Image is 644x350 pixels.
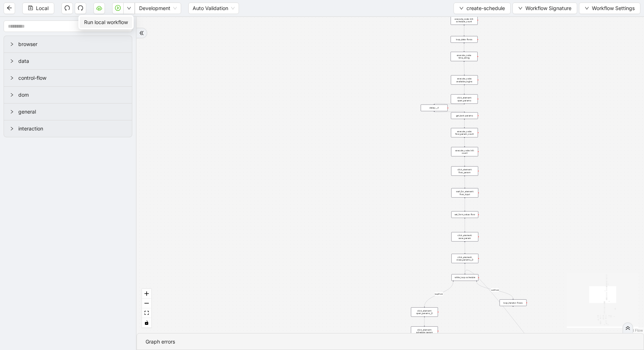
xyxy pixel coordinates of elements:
[624,328,643,332] a: React Flow attribution
[64,5,70,11] span: undo
[451,112,478,119] div: get_text: params
[451,211,478,218] div: set_form_value: flow
[477,281,513,299] g: Edge from while_loop: schedule to loop_iterator: flows
[112,3,124,14] button: play-circle
[10,126,14,131] span: right
[579,3,640,14] button: downWorkflow Settings
[451,147,478,156] div: execute_code: init: count
[142,299,151,308] button: zoom out
[434,103,464,105] g: Edge from click_element: open_params to delay:__4
[10,76,14,80] span: right
[500,299,526,306] div: loop_iterator: flows
[451,95,478,104] div: click_element: open_params
[500,299,526,306] div: loop_iterator: flowsplus-circle
[28,5,33,10] span: save
[451,274,478,281] div: while_loop: schedule
[451,254,478,263] div: click_element: close_params__0
[127,6,131,10] span: down
[451,52,478,61] div: execute_code: time_string
[139,31,144,36] span: double-right
[115,5,121,11] span: play-circle
[18,57,126,65] span: data
[451,128,478,137] div: execute_code: flow_param_count
[146,338,635,346] div: Graph errors
[451,232,478,241] div: click_element: save_param
[421,105,448,111] div: delay:__4
[4,3,15,14] button: arrow-left
[459,6,464,10] span: down
[18,40,126,48] span: browser
[84,18,128,26] span: Run local workflow
[625,326,630,331] span: double-right
[411,307,438,317] div: click_element: open_params__0
[4,103,132,120] div: general
[93,3,105,14] button: cloud-server
[6,5,12,11] span: arrow-left
[18,125,126,133] span: interaction
[454,3,511,14] button: downcreate-schedule
[464,138,465,146] g: Edge from execute_code: flow_param_count to execute_code: init: count
[139,3,177,14] span: Development
[4,87,132,103] div: dom
[61,3,73,14] button: undo
[434,111,464,112] g: Edge from delay:__4 to get_text: params
[451,36,478,43] div: loop_data: flows
[451,15,478,25] div: execute_code: init: schedule_count
[142,308,151,318] button: fit view
[123,3,135,14] button: down
[585,6,589,10] span: down
[10,110,14,114] span: right
[424,281,453,307] g: Edge from while_loop: schedule to click_element: open_params__0
[511,309,515,313] span: plus-circle
[411,326,438,336] div: click_element: schedule_param
[451,166,478,176] div: click_element: flow_param
[96,5,102,11] span: cloud-server
[142,318,151,328] button: toggle interactivity
[18,74,126,82] span: control-flow
[592,4,635,12] span: Workflow Settings
[451,188,478,198] div: wait_for_element: flow_input
[10,93,14,97] span: right
[466,4,505,12] span: create-schedule
[4,120,132,137] div: interaction
[4,70,132,86] div: control-flow
[451,75,478,85] div: execute_code: available_logins
[78,5,83,11] span: redo
[525,4,571,12] span: Workflow Signature
[193,3,235,14] span: Auto Validation
[464,62,464,75] g: Edge from execute_code: time_string to execute_code: available_logins
[36,4,49,12] span: Local
[512,3,577,14] button: downWorkflow Signature
[4,53,132,69] div: data
[18,91,126,99] span: dom
[10,59,14,63] span: right
[10,42,14,46] span: right
[75,3,86,14] button: redo
[22,3,54,14] button: saveLocal
[4,36,132,52] div: browser
[18,108,126,116] span: general
[142,289,151,299] button: zoom in
[518,6,523,10] span: down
